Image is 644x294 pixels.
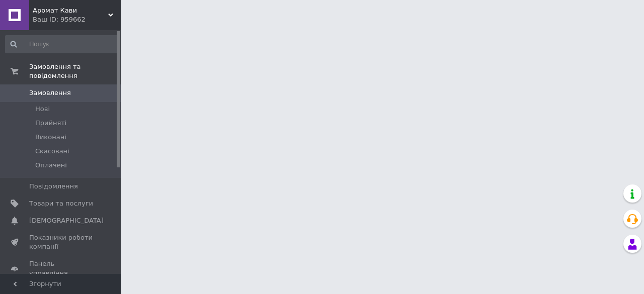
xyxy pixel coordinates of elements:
span: Виконані [35,133,66,142]
span: Показники роботи компанії [29,233,93,251]
div: Ваш ID: 959662 [33,15,121,24]
span: Оплачені [35,161,67,170]
span: Замовлення та повідомлення [29,62,121,80]
span: Прийняті [35,119,66,128]
span: Замовлення [29,88,71,97]
span: [DEMOGRAPHIC_DATA] [29,216,104,225]
span: Нові [35,105,50,114]
span: Повідомлення [29,182,78,191]
span: Скасовані [35,147,69,156]
span: Панель управління [29,259,93,277]
span: Товари та послуги [29,199,93,208]
input: Пошук [5,35,119,53]
span: Аромат Кави [33,6,108,15]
